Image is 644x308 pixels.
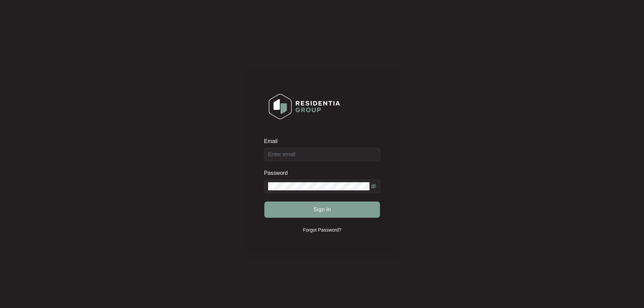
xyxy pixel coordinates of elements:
[264,148,380,161] input: Email
[303,227,341,233] p: Forgot Password?
[264,202,380,218] button: Sign in
[313,206,331,214] span: Sign in
[264,138,282,145] label: Email
[264,89,344,124] img: Login Logo
[268,182,369,190] input: Password
[371,184,376,189] span: eye-invisible
[264,170,293,176] label: Password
